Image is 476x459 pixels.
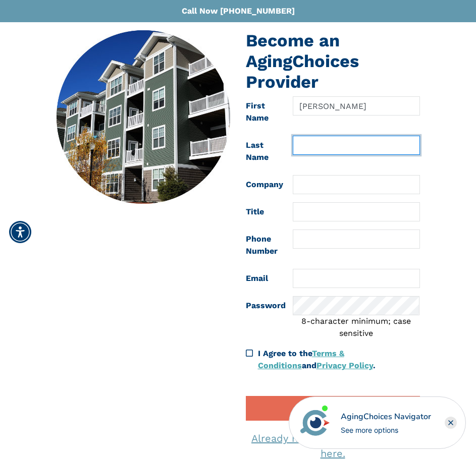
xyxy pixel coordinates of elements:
label: Email [238,269,286,288]
div: Close [445,417,457,429]
div: Accessibility Menu [9,221,31,243]
button: Join Now [246,396,420,421]
div: 8-character minimum; case sensitive [293,315,419,339]
a: Privacy Policy [316,361,373,370]
img: join-provider.jpg [57,30,230,204]
a: Call Now [PHONE_NUMBER] [182,6,295,16]
h1: Become an AgingChoices Provider [246,30,420,92]
div: AgingChoices Navigator [341,411,431,423]
a: Terms & Conditions [258,349,344,370]
label: Phone Number [238,229,286,261]
img: avatar [298,406,332,440]
label: Title [238,202,286,221]
label: First Name [238,96,286,128]
label: Last Name [238,136,286,167]
label: Password [238,296,286,339]
label: Company [238,175,286,194]
span: I Agree to the and . [258,349,376,370]
div: See more options [341,425,431,435]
